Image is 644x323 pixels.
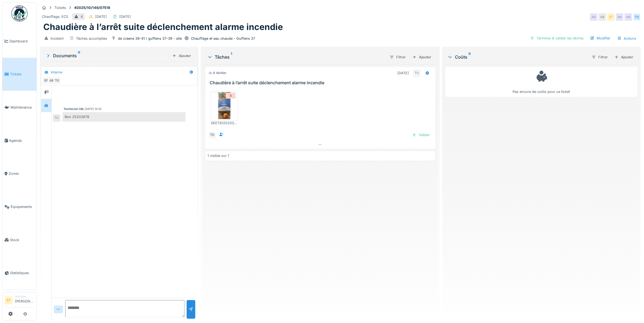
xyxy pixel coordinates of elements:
[615,35,639,42] div: Actions
[633,13,641,21] div: TO
[53,77,61,84] div: TO
[118,36,182,41] div: de craene 39-41 / guffens 37-39 - site
[616,13,623,21] div: AB
[5,294,34,307] a: EF Manager[PERSON_NAME]
[468,54,471,60] sup: 0
[191,36,255,41] div: Chauffage et eau chaude - Guffens 37
[211,120,238,126] div: SKET6125203678RESDD02102025_1021.JPEG
[43,22,283,32] h1: Chaudière à l’arrêt suite déclenchement alarme incendie
[207,153,229,158] div: 1 visible sur 1
[5,296,13,304] li: EF
[397,70,409,76] div: [DATE]
[231,54,232,60] sup: 1
[42,14,68,19] div: Chauffage, ECS
[72,5,112,10] strong: #2025/10/146/07518
[209,71,226,75] div: À vérifier
[2,190,37,223] a: Équipements
[11,105,34,110] span: Maintenance
[42,77,50,84] div: EF
[607,13,615,21] div: EF
[625,13,632,21] div: AB
[612,53,635,61] div: Ajouter
[62,112,186,122] div: Bon 25203678
[51,36,64,41] div: Incident
[449,69,634,94] div: Pas encore de coûts pour ce ticket
[2,157,37,190] a: Zones
[387,53,408,61] div: Filtrer
[9,171,34,176] span: Zones
[2,25,37,58] a: Dashboard
[2,223,37,257] a: Stock
[64,107,84,111] div: Technicien Otb
[599,13,606,21] div: AB
[78,52,80,59] sup: 0
[413,69,421,77] div: TO
[209,131,216,139] div: TO
[2,124,37,157] a: Agenda
[410,131,432,139] div: Valider
[51,70,62,75] div: Interne
[10,270,34,275] span: Statistiques
[528,35,586,42] div: Terminer & valider les tâches
[15,294,34,298] div: Manager
[207,54,385,60] div: Tâches
[76,36,107,41] div: Tâches accomplies
[119,14,131,19] div: [DATE]
[2,257,37,290] a: Statistiques
[589,53,610,61] div: Filtrer
[588,35,613,42] div: Modifier
[210,80,433,85] h3: Chaudière à l’arrêt suite déclenchement alarme incendie
[212,92,236,119] img: fv5rlz6k7ma7sqx8a9itzipgyp5q
[95,14,107,19] div: [DATE]
[81,14,83,19] div: 4
[15,294,34,306] li: [PERSON_NAME]
[9,138,34,143] span: Agenda
[45,52,170,59] div: Documents
[54,5,66,10] div: Tickets
[48,77,55,84] div: AB
[2,58,37,91] a: Tickets
[10,72,34,77] span: Tickets
[170,52,193,59] div: Ajouter
[85,107,101,111] div: [DATE] 10:25
[590,13,597,21] div: AB
[410,53,433,61] div: Ajouter
[53,114,60,122] div: TO
[11,204,34,209] span: Équipements
[2,91,37,124] a: Maintenance
[9,39,34,44] span: Dashboard
[10,237,34,243] span: Stock
[447,54,587,60] div: Coûts
[11,5,28,22] img: Badge_color-CXgf-gQk.svg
